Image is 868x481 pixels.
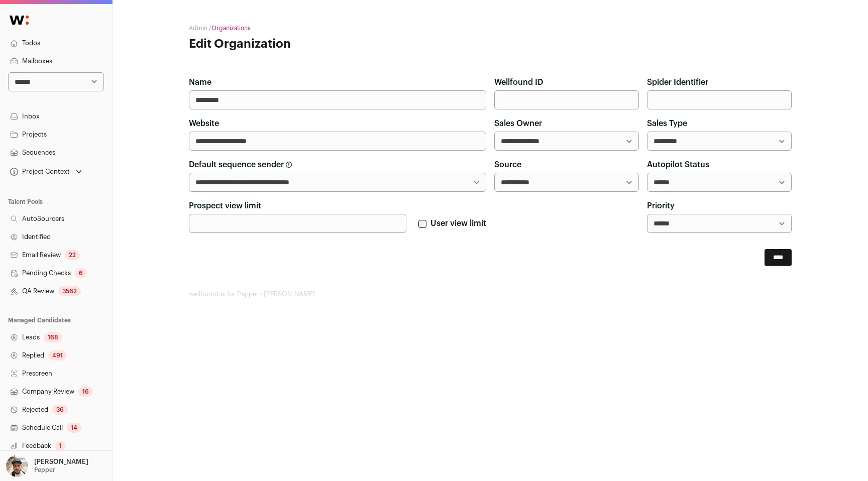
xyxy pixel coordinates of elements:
a: Organizations [211,25,251,31]
span: Default sequence sender [189,159,284,171]
button: Open dropdown [8,165,84,179]
p: [PERSON_NAME] [34,458,88,466]
label: User view limit [430,217,486,229]
div: 16 [78,387,93,397]
div: 168 [44,332,62,342]
label: Autopilot Status [647,159,709,171]
div: 6 [75,268,87,278]
h2: Admin / [189,24,390,32]
label: Wellfound ID [494,76,543,88]
div: 22 [65,250,80,260]
div: 14 [67,423,81,433]
div: 36 [52,405,68,415]
img: Wellfound [4,10,34,30]
label: Sales Type [647,117,687,130]
label: Name [189,76,211,88]
label: Website [189,117,219,130]
label: Prospect view limit [189,200,261,212]
p: Pepper [34,466,55,474]
button: Open dropdown [4,455,90,477]
img: 12689830-medium_jpg [6,455,28,477]
label: Sales Owner [494,117,542,130]
div: 3562 [58,286,81,296]
div: 1 [55,441,66,451]
label: Priority [647,200,675,212]
footer: wellfound:ai for Pepper - [PERSON_NAME] [189,290,792,298]
label: Source [494,159,521,171]
span: The user associated with this email will be used as the default sender when creating sequences fr... [286,162,292,168]
label: Spider Identifier [647,76,708,88]
div: 491 [48,350,67,360]
h1: Edit Organization [189,36,390,52]
div: Project Context [8,168,70,176]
